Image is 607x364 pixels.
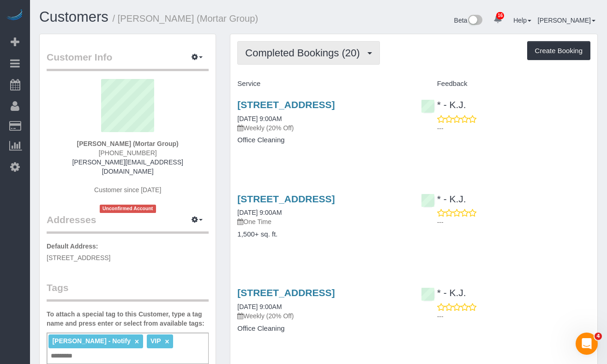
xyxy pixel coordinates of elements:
a: [PERSON_NAME] [538,17,595,24]
legend: Tags [47,281,209,302]
p: Weekly (20% Off) [237,123,407,133]
h4: Office Cleaning [237,325,407,333]
img: Automaid Logo [6,9,24,22]
h4: 1,500+ sq. ft. [237,231,407,238]
p: One Time [237,217,407,226]
p: --- [437,218,590,227]
span: Unconfirmed Account [100,205,156,212]
a: × [135,338,139,346]
span: VIP [150,337,161,345]
span: [PERSON_NAME] - Notify [52,337,131,345]
a: * - K.J. [421,99,466,110]
span: [STREET_ADDRESS] [47,254,110,261]
a: [DATE] 9:00AM [237,303,282,310]
a: * - K.J. [421,287,466,298]
small: / [PERSON_NAME] (Mortar Group) [113,13,258,24]
a: [STREET_ADDRESS] [237,99,335,110]
a: Customers [39,9,108,25]
img: New interface [467,15,482,27]
a: 16 [489,9,507,30]
a: [PERSON_NAME][EMAIL_ADDRESS][DOMAIN_NAME] [72,158,183,175]
strong: [PERSON_NAME] (Mortar Group) [77,140,179,147]
a: [STREET_ADDRESS] [237,287,335,298]
button: Completed Bookings (20) [237,41,379,65]
a: [DATE] 9:00AM [237,209,282,216]
label: Default Address: [47,242,98,251]
h4: Office Cleaning [237,136,407,144]
a: [DATE] 9:00AM [237,115,282,122]
p: --- [437,312,590,321]
span: 4 [595,333,602,340]
p: Weekly (20% Off) [237,311,407,321]
span: [PHONE_NUMBER] [99,149,157,157]
span: 16 [496,12,504,19]
a: Help [513,17,531,24]
p: --- [437,124,590,133]
button: Create Booking [527,41,590,61]
h4: Service [237,80,407,88]
h4: Feedback [421,80,590,88]
a: × [165,338,169,346]
span: Completed Bookings (20) [245,47,364,59]
label: To attach a special tag to this Customer, type a tag name and press enter or select from availabl... [47,309,209,328]
span: Customer since [DATE] [94,186,161,194]
a: [STREET_ADDRESS] [237,194,335,204]
a: Beta [454,17,483,24]
a: * - K.J. [421,194,466,204]
iframe: Intercom live chat [576,333,598,355]
legend: Customer Info [47,50,209,71]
